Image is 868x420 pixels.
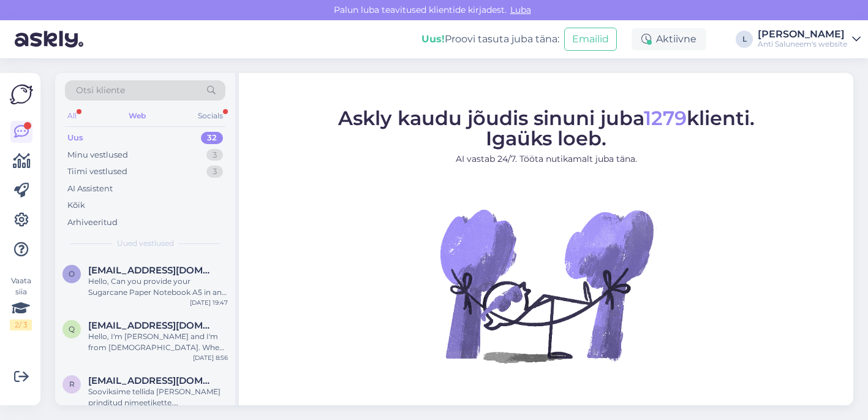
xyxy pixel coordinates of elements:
div: Tiimi vestlused [67,166,127,178]
div: Hello, I'm [PERSON_NAME] and I'm from [DEMOGRAPHIC_DATA]. When browsing your company's promotiona... [88,331,228,353]
span: Askly kaudu jõudis sinuni juba klienti. Igaüks loeb. [338,105,755,150]
div: Hello, Can you provide your Sugarcane Paper Notebook A5 in an unlined (blank) version? The produc... [88,276,228,298]
span: o [69,269,75,278]
div: 3 [206,166,223,178]
div: Kõik [67,199,85,212]
div: [DATE] 8:56 [193,353,228,362]
div: 2 / 3 [10,319,32,330]
div: Web [126,108,148,124]
div: 32 [201,132,223,144]
span: quote02@starawardsmedal.net [88,320,216,331]
div: Sooviksime tellida [PERSON_NAME] prinditud nimeetikette. [PERSON_NAME] võiks olla must ning trükk... [88,386,228,408]
span: r [69,380,75,389]
div: [DATE] 19:47 [190,298,228,307]
button: Emailid [564,28,617,51]
span: Luba [507,4,535,15]
p: AI vastab 24/7. Tööta nutikamalt juba täna. [338,152,755,165]
div: AI Assistent [67,183,113,195]
div: Anti Saluneem's website [758,39,847,49]
span: Uued vestlused [117,238,174,249]
div: Socials [195,108,225,124]
div: Arhiveeritud [67,216,118,229]
div: Proovi tasuta juba täna: [421,32,559,47]
span: railistina@gmail.com [88,375,216,386]
div: 3 [206,149,223,161]
div: Minu vestlused [67,149,128,161]
span: q [69,324,75,334]
img: No Chat active [436,175,657,395]
span: 1279 [644,105,687,129]
span: Otsi kliente [76,84,125,97]
span: otopix@gmail.com [88,265,216,276]
div: Uus [67,132,83,144]
b: Uus! [421,33,445,45]
div: [PERSON_NAME] [758,29,847,39]
div: L [736,31,753,48]
div: Aktiivne [632,28,706,50]
div: Vaata siia [10,275,32,330]
img: Askly Logo [10,83,33,106]
div: All [65,108,79,124]
a: [PERSON_NAME]Anti Saluneem's website [758,29,861,49]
